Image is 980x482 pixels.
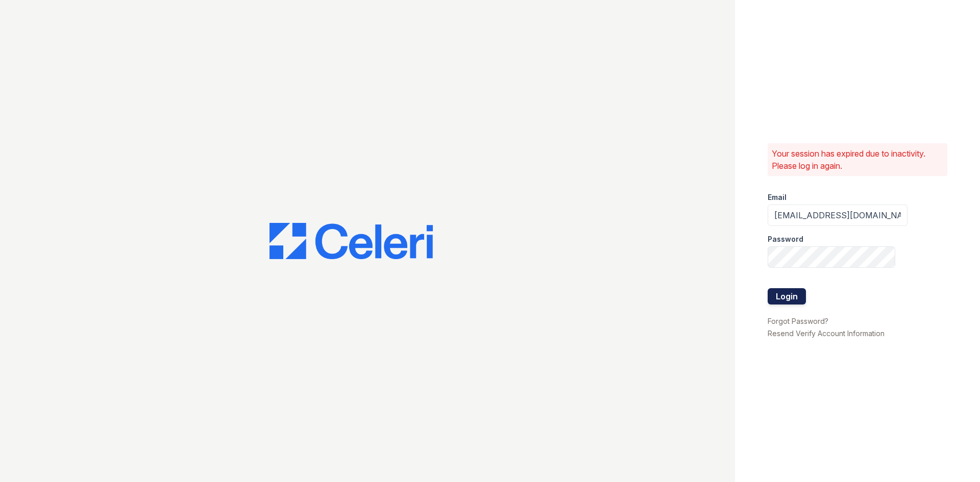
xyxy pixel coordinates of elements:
[768,317,828,325] a: Forgot Password?
[768,192,787,202] label: Email
[768,234,803,244] label: Password
[768,288,806,305] button: Login
[768,329,885,338] a: Resend Verify Account Information
[269,223,433,260] img: CE_Logo_Blue-a8612792a0a2168367f1c8372b55b34899dd931a85d93a1a3d3e32e68fde9ad4.png
[772,147,943,172] p: Your session has expired due to inactivity. Please log in again.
